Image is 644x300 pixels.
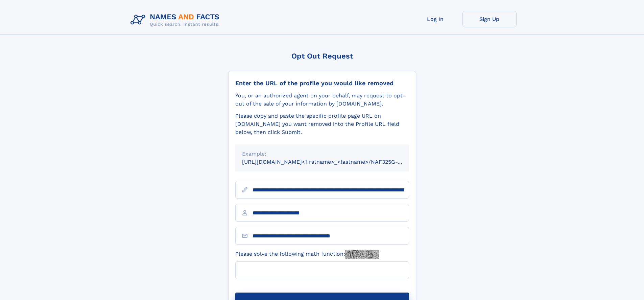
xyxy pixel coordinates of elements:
div: Example: [242,150,402,158]
a: Log In [408,11,462,27]
label: Please solve the following math function: [235,250,379,259]
div: Enter the URL of the profile you would like removed [235,79,409,87]
div: Please copy and paste the specific profile page URL on [DOMAIN_NAME] you want removed into the Pr... [235,112,409,136]
div: Opt Out Request [228,52,416,60]
small: [URL][DOMAIN_NAME]<firstname>_<lastname>/NAF325G-xxxxxxxx [242,159,422,165]
img: Logo Names and Facts [128,11,225,29]
div: You, or an authorized agent on your behalf, may request to opt-out of the sale of your informatio... [235,92,409,108]
a: Sign Up [462,11,517,27]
